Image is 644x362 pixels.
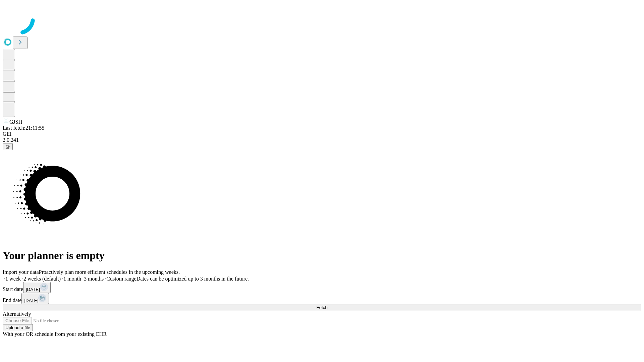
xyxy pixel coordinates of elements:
[3,304,641,311] button: Fetch
[21,293,49,304] button: [DATE]
[9,119,22,125] span: GJSH
[3,137,641,143] div: 2.0.241
[137,276,249,282] span: Dates can be optimized up to 3 months in the future.
[3,282,641,293] div: Start date
[5,144,10,149] span: @
[24,298,38,303] span: [DATE]
[23,276,61,282] span: 2 weeks (default)
[26,287,40,292] span: [DATE]
[3,331,107,337] span: With your OR schedule from your existing EHR
[3,125,44,131] span: Last fetch: 21:11:55
[5,276,21,282] span: 1 week
[106,276,136,282] span: Custom range
[316,305,327,310] span: Fetch
[3,249,641,262] h1: Your planner is empty
[23,282,51,293] button: [DATE]
[3,269,39,275] span: Import your data
[3,293,641,304] div: End date
[84,276,104,282] span: 3 months
[3,311,31,317] span: Alternatively
[3,324,33,331] button: Upload a file
[63,276,81,282] span: 1 month
[39,269,180,275] span: Proactively plan more efficient schedules in the upcoming weeks.
[3,143,13,150] button: @
[3,131,641,137] div: GEI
